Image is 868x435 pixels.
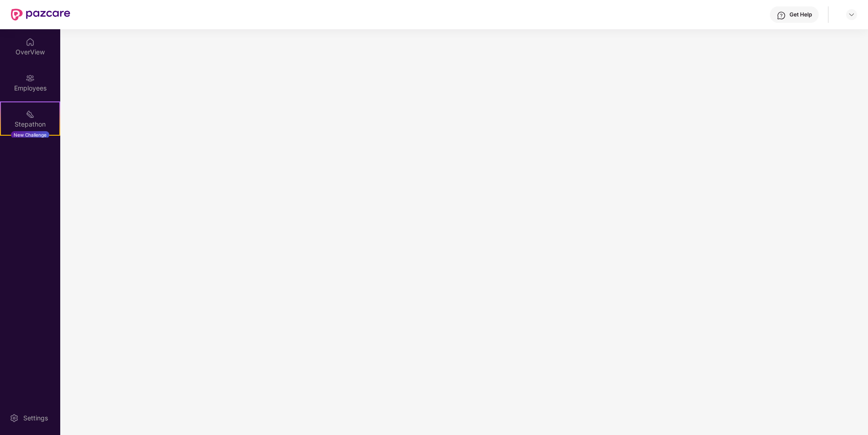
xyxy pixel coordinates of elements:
img: svg+xml;base64,PHN2ZyB4bWxucz0iaHR0cDovL3d3dy53My5vcmcvMjAwMC9zdmciIHdpZHRoPSIyMSIgaGVpZ2h0PSIyMC... [26,110,35,119]
div: Settings [21,414,51,423]
div: Stepathon [1,120,59,129]
img: svg+xml;base64,PHN2ZyBpZD0iRHJvcGRvd24tMzJ4MzIiIHhtbG5zPSJodHRwOi8vd3d3LnczLm9yZy8yMDAwL3N2ZyIgd2... [848,11,855,18]
img: svg+xml;base64,PHN2ZyBpZD0iSGVscC0zMngzMiIgeG1sbnM9Imh0dHA6Ly93d3cudzMub3JnLzIwMDAvc3ZnIiB3aWR0aD... [777,11,786,20]
img: svg+xml;base64,PHN2ZyBpZD0iRW1wbG95ZWVzIiB4bWxucz0iaHR0cDovL3d3dy53My5vcmcvMjAwMC9zdmciIHdpZHRoPS... [26,74,35,83]
img: svg+xml;base64,PHN2ZyBpZD0iU2V0dGluZy0yMHgyMCIgeG1sbnM9Imh0dHA6Ly93d3cudzMub3JnLzIwMDAvc3ZnIiB3aW... [10,414,19,423]
img: New Pazcare Logo [11,9,70,21]
div: New Challenge [11,131,49,138]
img: svg+xml;base64,PHN2ZyBpZD0iSG9tZSIgeG1sbnM9Imh0dHA6Ly93d3cudzMub3JnLzIwMDAvc3ZnIiB3aWR0aD0iMjAiIG... [26,37,35,47]
div: Get Help [790,11,812,18]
